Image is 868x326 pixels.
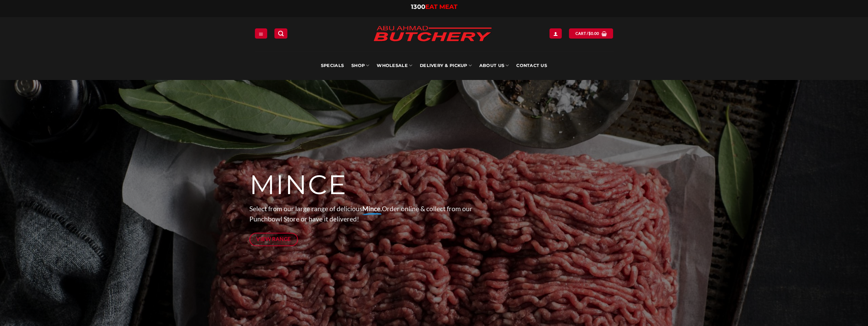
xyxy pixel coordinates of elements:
a: Contact Us [516,51,547,80]
a: Login [549,28,562,38]
a: View Range [249,233,298,246]
a: Specials [321,51,344,80]
span: Select from our large range of delicious Order online & collect from our Punchbowl Store or have ... [249,205,472,223]
bdi: 0.00 [588,31,599,36]
a: View cart [569,28,613,38]
span: EAT MEAT [425,3,457,11]
a: Wholesale [377,51,412,80]
a: Menu [255,28,267,38]
a: SHOP [351,51,369,80]
a: 1300EAT MEAT [411,3,457,11]
span: Cart / [575,30,599,37]
a: Delivery & Pickup [420,51,472,80]
a: About Us [479,51,509,80]
span: View Range [256,235,291,243]
span: $ [588,30,591,37]
img: Abu Ahmad Butchery [367,21,497,47]
span: 1300 [411,3,425,11]
span: MINCE [249,168,347,201]
a: Search [274,28,287,38]
strong: Mince. [362,205,382,213]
